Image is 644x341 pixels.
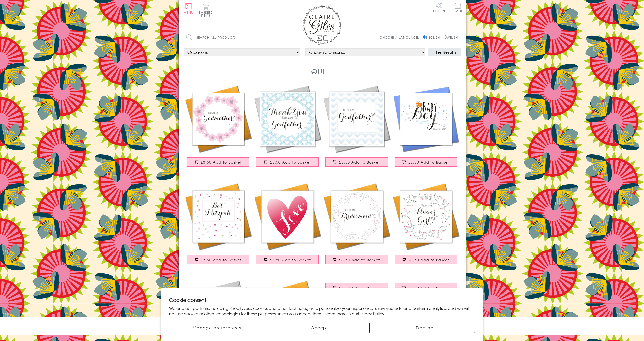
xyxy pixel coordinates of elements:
h2: Cookie consent [169,296,475,303]
img: General Card Card, Heart, Love [253,182,322,251]
input: Search [267,32,272,43]
span: Trade [452,3,463,12]
a: Wedding Card, Flowers, Will you be our Flower Girl? £3.50 Add to Basket [391,182,461,269]
img: Religious Occassions Card, Pink Flowers, Will you be my Godmother? [184,84,253,154]
button: £3.50 Add to Basket [187,157,249,167]
button: Manage preferences [169,323,264,333]
span: 0 items [201,10,213,18]
img: Religious Occassions Card, Pink Stars, Bat Mitzvah [184,182,253,251]
a: General Card Card, Heart, Love £3.50 Add to Basket [253,182,322,269]
a: Religious Occassions Card, Pink Flowers, Will you be my Godmother? £3.50 Add to Basket [184,84,253,172]
p: Choose a language: [380,35,422,40]
button: £3.50 Add to Basket [325,157,388,167]
a: Religious Occassions Card, Pink Stars, Bat Mitzvah £3.50 Add to Basket [184,182,253,269]
button: Accept [270,323,370,333]
button: Filter Results [428,48,461,56]
button: £3.50 Add to Basket [395,157,457,167]
a: Wedding Card, Pink Ribbon, To the Bride to Be on your Hen Do £3.50 Add to Basket [322,279,391,301]
span: £3.50 Add to Basket [270,160,311,165]
a: Log In [433,3,445,12]
button: £3.50 Add to Basket [187,255,249,264]
button: £3.50 Add to Basket [325,283,388,293]
img: Religious Occassions Card, Blue Stripes, Will you be my Godfather? [322,84,391,154]
span: Menu [184,10,194,15]
p: We and our partners, including Shopify, use cookies and other technologies to personalize your ex... [169,306,475,316]
img: Religious Occassions Card, Blue Circles, Thank You for being my Godfather [253,84,322,154]
label: English [423,35,442,40]
button: £3.50 Add to Basket [395,255,457,264]
a: Privacy Policy [358,310,384,317]
h1: Quill [311,66,333,77]
label: Welsh [444,35,458,40]
a: Religious Occassions Card, Blue Stripes, Will you be my Godfather? £3.50 Add to Basket [322,84,391,172]
button: Basket0 items [199,4,213,17]
span: £3.50 Add to Basket [408,286,449,291]
span: £3.50 Add to Basket [270,257,311,262]
span: Manage preferences [193,325,241,331]
a: Trade [452,3,463,13]
img: Baby Card, Sleeping Fox, Baby Boy Congratulations [391,84,461,154]
span: £3.50 Add to Basket [339,160,380,165]
button: £3.50 Add to Basket [256,255,319,264]
a: Baby Card, Sleeping Fox, Baby Boy Congratulations £3.50 Add to Basket [391,84,461,172]
button: £3.50 Add to Basket [395,283,457,293]
a: Religious Occassions Card, Blue Circles, Thank You for being my Godfather £3.50 Add to Basket [253,84,322,172]
span: £3.50 Add to Basket [339,257,380,262]
span: £3.50 Add to Basket [408,160,449,165]
input: English [423,35,426,39]
span: £3.50 Add to Basket [201,257,242,262]
a: Wedding Card, Flowers, Will you be my Bridesmaid? £3.50 Add to Basket [322,182,391,269]
img: Wedding Card, Flowers, Will you be my Bridesmaid? [322,182,391,251]
img: Wedding Card, Flowers, Will you be our Flower Girl? [391,182,461,251]
span: £3.50 Add to Basket [339,286,380,291]
span: £3.50 Add to Basket [408,257,449,262]
button: Decline [375,323,475,333]
img: Claire Giles Greetings Cards [302,5,342,45]
input: Search all products [184,32,272,43]
button: £3.50 Add to Basket [325,255,388,264]
span: £3.50 Add to Basket [201,160,242,165]
input: Welsh [444,35,447,39]
button: Menu [184,3,194,14]
button: £3.50 Add to Basket [256,157,319,167]
a: Wedding Congratulations Card, Mum and Step Dad, Colourful Dots £3.50 Add to Basket [391,279,461,301]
